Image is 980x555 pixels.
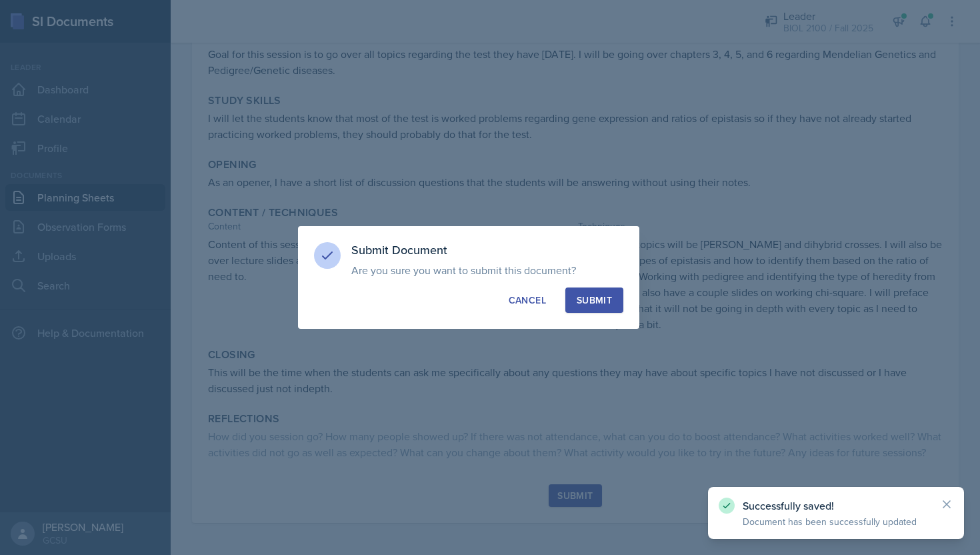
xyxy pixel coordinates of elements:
p: Document has been successfully updated [743,515,929,528]
button: Submit [565,288,623,313]
p: Are you sure you want to submit this document? [351,263,623,277]
div: Cancel [509,294,546,307]
p: Successfully saved! [743,499,929,512]
div: Submit [577,294,612,307]
button: Cancel [497,288,557,313]
h3: Submit Document [351,242,623,258]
